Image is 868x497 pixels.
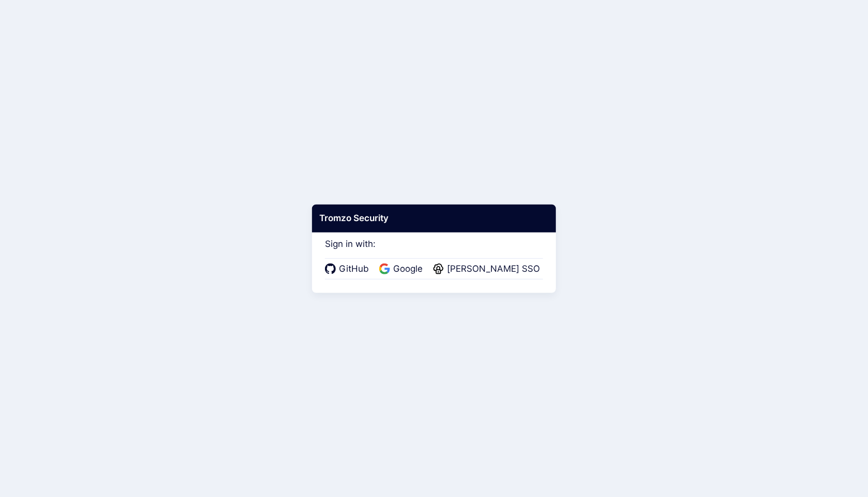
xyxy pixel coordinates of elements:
span: [PERSON_NAME] SSO [444,262,543,276]
span: GitHub [336,262,372,276]
a: Google [379,262,426,276]
div: Sign in with: [325,225,543,279]
div: Tromzo Security [312,205,556,232]
a: [PERSON_NAME] SSO [433,262,543,276]
span: Google [390,262,426,276]
a: GitHub [325,262,372,276]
